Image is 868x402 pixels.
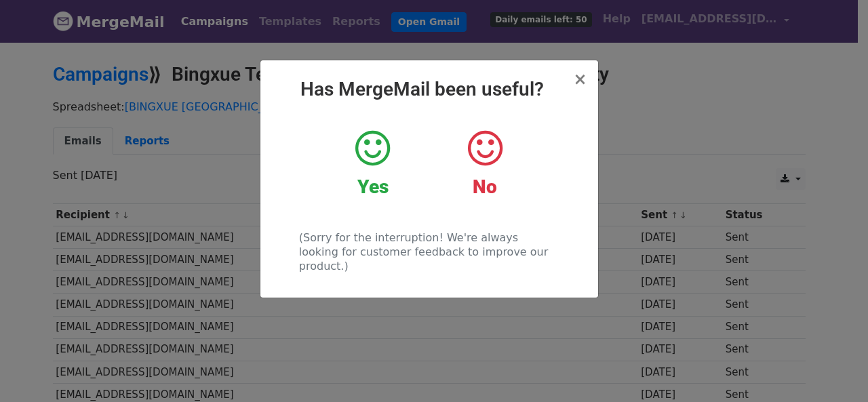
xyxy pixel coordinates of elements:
a: Yes [327,128,418,199]
h2: Has MergeMail been useful? [271,78,587,101]
a: No [439,128,530,199]
p: (Sorry for the interruption! We're always looking for customer feedback to improve our product.) [299,230,559,273]
strong: Yes [357,176,389,198]
span: × [573,70,587,89]
strong: No [473,176,497,198]
button: Close [573,71,587,87]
